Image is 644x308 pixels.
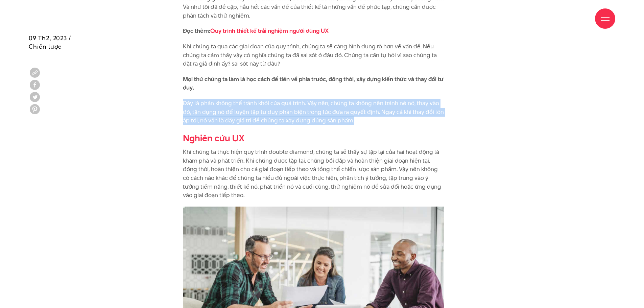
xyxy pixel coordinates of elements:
[183,75,444,92] strong: Mọi thứ chúng ta làm là học cách để tiến về phía trước, đồng thời, xây dựng kiến thức và thay đổi...
[29,34,71,51] span: 09 Th2, 2023 / Chiến lược
[183,42,444,68] p: Khi chúng ta qua các giai đoạn của quy trình, chúng ta sẽ càng hình dung rõ hơn về vấn đề. Nếu ch...
[183,99,444,125] p: Đây là phần không thể tránh khỏi của quá trình. Vậy nên, chúng ta không nên tránh né nó, thay vào...
[183,132,245,144] a: Nghiên cứu UX
[183,148,444,200] p: Khi chúng ta thực hiện quy trình double diamond, chúng ta sẽ thấy sự lặp lại của hai hoạt động là...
